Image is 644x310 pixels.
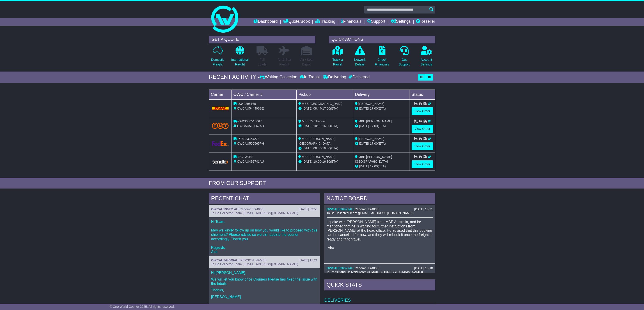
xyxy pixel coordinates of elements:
a: Financials [341,18,361,26]
a: AccountSettings [420,46,432,69]
div: Quick Stats [324,279,435,292]
p: We will let you know once Couriers Please has fixed the issue with the labels. [211,277,318,286]
span: [DATE] [303,124,312,128]
div: - (ETA) [298,106,351,111]
span: SCFWJBS [238,155,253,159]
a: View Order [412,125,433,133]
div: ( ) [327,207,433,211]
span: MBE [PERSON_NAME] [302,155,335,159]
div: QUICK ACTIONS [329,36,435,43]
a: Reseller [416,18,435,26]
span: 16:00 [322,124,330,128]
span: [DATE] [303,160,312,163]
td: Carrier [209,90,231,99]
p: Get Support [399,57,410,67]
a: OWCAU544509AU [211,258,238,262]
span: 10:00 [313,124,321,128]
span: Canomn TX4000 [355,207,378,211]
div: GET A QUOTE [209,36,315,43]
div: (ETA) [355,124,408,128]
span: OWCAU506565PH [237,142,264,145]
a: DomesticFreight [211,46,224,69]
span: MBE [GEOGRAPHIC_DATA] [302,102,342,106]
span: [DATE] [359,142,369,145]
div: (ETA) [355,164,408,169]
span: 17:00 [370,124,378,128]
span: OWCAU544496SE [237,107,264,110]
p: Check Financials [375,57,389,67]
td: Pickup [297,90,353,99]
span: [PERSON_NAME] [358,137,384,141]
span: OWS000510067 [238,119,262,123]
div: RECENT ACTIVITY - [209,74,260,80]
a: CheckFinancials [375,46,389,69]
p: Account Settings [421,57,432,67]
td: Waiting Collection [324,303,392,308]
p: Hi [PERSON_NAME], [211,271,318,275]
a: NetworkDelays [354,46,366,69]
img: GetCarrierServiceLogo [212,159,229,164]
span: Canomn TX4000 [240,207,264,211]
div: FROM OUR SUPPORT [209,180,435,186]
span: [PERSON_NAME] [240,258,266,262]
div: RECENT CHAT [209,193,320,205]
a: Settings [391,18,411,26]
span: [DATE] [359,124,369,128]
span: [PERSON_NAME] [358,102,384,106]
a: OWCAU596971AU [327,266,354,270]
p: Hi Team, May we kindly follow up on how you would like to proceed with this shipment? Please advi... [211,220,318,254]
span: 16:30 [322,160,330,163]
p: Network Delays [354,57,365,67]
div: ( ) [327,266,433,270]
p: Air & Sea Freight [278,57,291,67]
span: 08:44 [313,107,321,110]
span: MBE [PERSON_NAME][GEOGRAPHIC_DATA] [298,137,335,145]
span: 8342298160 [238,102,256,106]
a: View Order [412,160,433,168]
img: DHL.png [212,107,229,110]
div: (ETA) [355,106,408,111]
p: I spoke with [PERSON_NAME] from MBE Australia, and he mentioned that he is waiting for further in... [327,220,433,259]
span: To Be Collected Team ([EMAIL_ADDRESS][DOMAIN_NAME]) [211,211,298,215]
span: 08:30 [313,146,321,150]
span: To Be Collected Team ([EMAIL_ADDRESS][DOMAIN_NAME]) [211,262,298,266]
span: Canomn TX4000 [355,266,378,270]
p: Domestic Freight [211,57,224,67]
a: OWCAU596971AU [327,207,354,211]
span: MBE [PERSON_NAME] [358,119,392,123]
div: Delivering [322,75,347,80]
img: GetCarrierServiceLogo [212,141,229,146]
p: Air / Sea Depot [300,57,313,67]
div: - (ETA) [298,146,351,151]
td: Delivery [353,90,410,99]
span: [DATE] [359,107,369,110]
a: Quote/Book [283,18,310,26]
td: Status [410,90,435,99]
div: ( ) [211,207,318,211]
div: ( ) [211,258,318,262]
a: OWCAU596971AU [211,207,238,211]
a: Tracking [315,18,335,26]
div: - (ETA) [298,124,351,128]
span: 17:00 [322,107,330,110]
div: Waiting Collection [260,75,298,80]
span: To Be Collected Team ([EMAIL_ADDRESS][DOMAIN_NAME]) [327,211,414,215]
td: OWC / Carrier # [231,90,297,99]
a: Dashboard [254,18,278,26]
p: International Freight [231,57,249,67]
a: Track aParcel [332,46,343,69]
span: 17:00 [370,164,378,168]
p: Full Loads [257,57,268,67]
span: MBE Camberwell [302,119,326,123]
span: 17:00 [370,142,378,145]
span: 16:30 [322,146,330,150]
span: MBE [PERSON_NAME][GEOGRAPHIC_DATA] [355,155,392,163]
span: [DATE] [303,146,312,150]
div: In Transit [298,75,322,80]
div: - (ETA) [298,159,351,164]
span: In Transit and Delivery Team ([EMAIL_ADDRESS][DOMAIN_NAME]) [327,270,423,274]
p: [PERSON_NAME] [211,295,318,299]
a: View Order [412,107,433,115]
span: [DATE] [359,164,369,168]
div: [DATE] 09:50 [299,207,317,211]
